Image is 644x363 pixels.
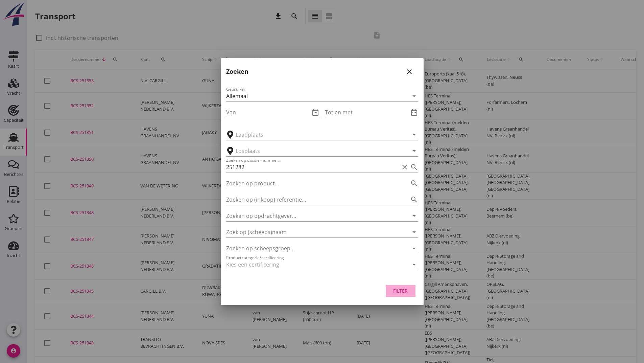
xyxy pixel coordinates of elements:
i: search [410,196,418,204]
i: arrow_drop_down [410,244,418,252]
div: Allemaal [226,93,248,99]
i: arrow_drop_down [410,92,418,100]
input: Losplaats [236,145,399,156]
input: Zoeken op opdrachtgever... [226,210,399,221]
i: arrow_drop_down [410,131,418,139]
input: Zoeken op dossiernummer... [226,162,399,173]
input: Zoeken op product... [226,178,399,189]
i: arrow_drop_down [410,147,418,155]
i: arrow_drop_down [410,212,418,220]
input: Van [226,107,310,118]
i: close [405,68,413,76]
i: date_range [311,108,319,116]
i: arrow_drop_down [410,260,418,269]
input: Tot en met [325,107,409,118]
input: Zoeken op (inkoop) referentie… [226,194,399,205]
i: search [410,163,418,171]
input: Zoek op (scheeps)naam [226,227,399,237]
div: Filter [391,287,410,294]
i: date_range [410,108,418,116]
i: clear [401,163,409,171]
h2: Zoeken [226,67,248,76]
input: Laadplaats [236,129,399,140]
button: Filter [386,285,415,297]
i: arrow_drop_down [410,228,418,236]
i: search [410,179,418,187]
